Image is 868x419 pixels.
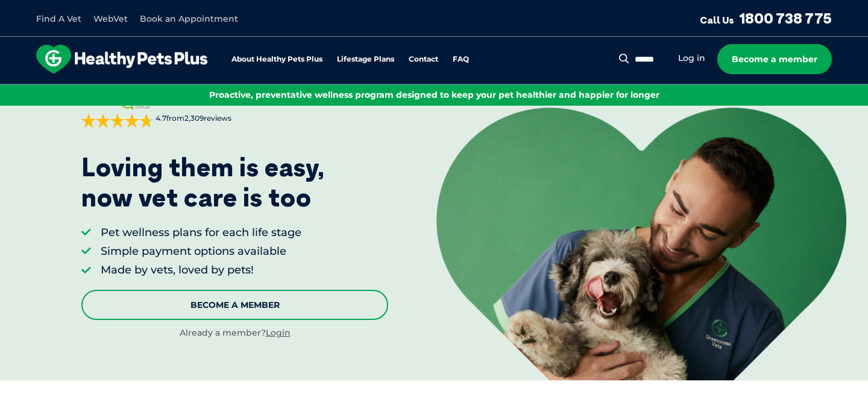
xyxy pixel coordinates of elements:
[81,290,388,320] a: Become A Member
[231,56,322,63] a: About Healthy Pets Plus
[81,327,388,339] div: Already a member?
[184,114,231,123] span: 2,309 reviews
[409,56,438,63] a: Contact
[101,263,301,278] li: Made by vets, loved by pets!
[337,56,394,63] a: Lifestage Plans
[678,53,705,64] a: Log in
[154,114,231,124] span: from
[266,327,291,338] a: Login
[717,44,832,74] a: Become a member
[101,225,301,240] li: Pet wellness plans for each life stage
[81,152,325,213] p: Loving them is easy, now vet care is too
[156,114,166,123] strong: 4.7
[81,114,154,128] div: 4.7 out of 5 stars
[453,56,469,63] a: FAQ
[81,95,388,128] a: 4.7from2,309reviews
[209,89,659,100] span: Proactive, preventative wellness program designed to keep your pet healthier and happier for longer
[436,107,846,380] img: <p>Loving them is easy, <br /> now vet care is too</p>
[36,45,207,74] img: hpp-logo
[101,244,301,259] li: Simple payment options available
[617,53,632,65] button: Search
